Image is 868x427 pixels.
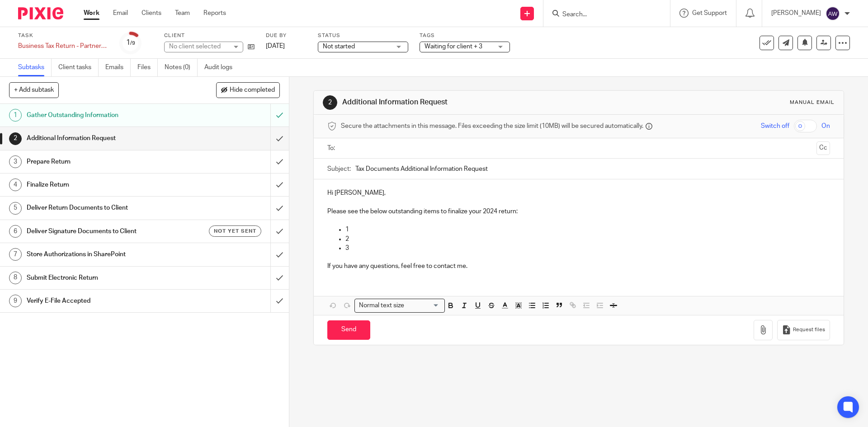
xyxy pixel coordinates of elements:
[793,326,825,333] span: Request files
[821,122,830,131] span: On
[354,299,445,313] div: Search for option
[9,155,22,168] div: 3
[323,95,337,110] div: 2
[58,59,99,76] a: Client tasks
[9,295,22,307] div: 9
[27,201,183,215] h1: Deliver Return Documents to Client
[9,225,22,238] div: 6
[9,202,22,215] div: 5
[761,122,789,131] span: Switch off
[27,271,183,285] h1: Submit Electronic Return
[130,41,135,46] small: /9
[27,178,183,192] h1: Finalize Return
[105,59,131,76] a: Emails
[230,87,275,94] span: Hide completed
[816,141,830,155] button: Cc
[18,59,52,76] a: Subtasks
[175,9,190,18] a: Team
[27,131,183,145] h1: Additional Information Request
[169,42,228,51] div: No client selected
[113,9,128,18] a: Email
[425,43,482,50] span: Waiting for client + 3
[216,82,280,98] button: Hide completed
[327,144,337,153] label: To:
[327,207,830,216] p: Please see the below outstanding items to finalize your 2024 return:
[18,7,63,19] img: Pixie
[27,225,183,238] h1: Deliver Signature Documents to Client
[137,59,158,76] a: Files
[9,248,22,261] div: 7
[345,235,830,244] p: 2
[164,32,255,39] label: Client
[327,320,370,340] input: Send
[357,301,406,310] span: Normal text size
[27,248,183,261] h1: Store Authorizations in SharePoint
[9,109,22,122] div: 1
[323,43,355,50] span: Not started
[345,225,830,234] p: 1
[407,301,439,310] input: Search for option
[777,320,830,340] button: Request files
[771,9,821,18] p: [PERSON_NAME]
[345,244,830,253] p: 3
[27,155,183,169] h1: Prepare Return
[266,32,307,39] label: Due by
[327,164,351,174] label: Subject:
[318,32,408,39] label: Status
[826,6,840,21] img: svg%3E
[790,99,835,106] div: Manual email
[203,9,226,18] a: Reports
[266,43,285,49] span: [DATE]
[142,9,161,18] a: Clients
[27,294,183,308] h1: Verify E-File Accepted
[84,9,99,18] a: Work
[9,82,59,98] button: + Add subtask
[18,32,108,39] label: Task
[420,32,510,39] label: Tags
[327,188,830,197] p: Hi [PERSON_NAME],
[692,10,727,16] span: Get Support
[9,178,22,191] div: 4
[342,98,598,107] h1: Additional Information Request
[18,42,108,51] div: Business Tax Return - Partnership
[327,262,830,271] p: If you have any questions, feel free to contact me.
[214,227,256,235] span: Not yet sent
[9,272,22,284] div: 8
[126,38,135,48] div: 1
[27,108,183,122] h1: Gather Outstanding Information
[9,132,22,145] div: 2
[561,11,643,19] input: Search
[341,122,643,131] span: Secure the attachments in this message. Files exceeding the size limit (10MB) will be secured aut...
[165,59,198,76] a: Notes (0)
[204,59,239,76] a: Audit logs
